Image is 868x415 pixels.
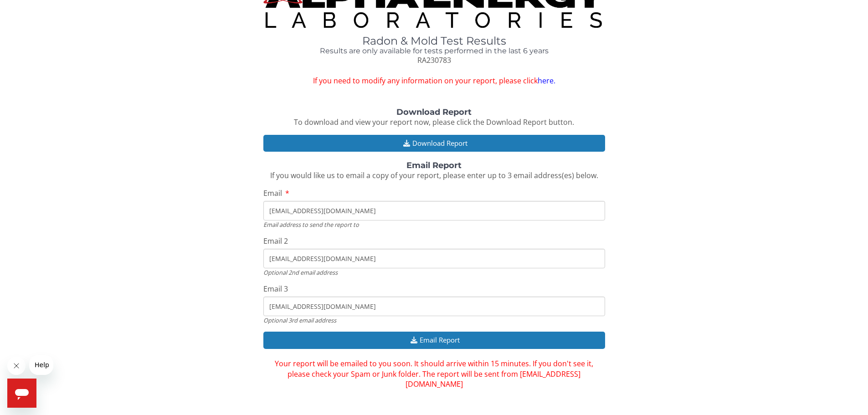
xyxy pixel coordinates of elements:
[294,117,574,127] span: To download and view your report now, please click the Download Report button.
[7,379,36,408] iframe: Button to launch messaging window
[263,135,605,152] button: Download Report
[263,332,605,348] button: Email Report
[270,170,598,180] span: If you would like us to email a copy of your report, please enter up to 3 email address(es) below.
[263,188,282,198] span: Email
[263,316,605,324] div: Optional 3rd email address
[29,355,53,375] iframe: Message from company
[417,55,451,65] span: RA230783
[263,284,288,294] span: Email 3
[263,268,605,277] div: Optional 2nd email address
[275,359,593,389] span: Your report will be emailed to you soon. It should arrive within 15 minutes. If you don't see it,...
[406,160,462,170] strong: Email Report
[263,220,605,229] div: Email address to send the report to
[538,76,555,86] a: here.
[7,357,26,375] iframe: Close message
[263,35,605,47] h1: Radon & Mold Test Results
[263,47,605,55] h4: Results are only available for tests performed in the last 6 years
[263,236,288,246] span: Email 2
[263,76,605,86] span: If you need to modify any information on your report, please click
[396,107,472,117] strong: Download Report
